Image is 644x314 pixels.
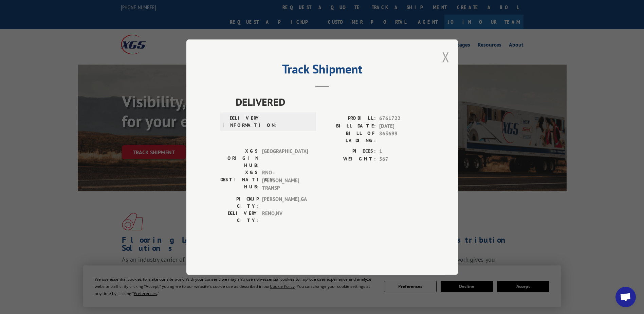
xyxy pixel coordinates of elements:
span: 6761722 [379,115,424,122]
label: XGS DESTINATION HUB: [220,169,259,192]
div: Open chat [615,287,636,307]
label: DELIVERY CITY: [220,209,259,224]
button: Close modal [442,48,449,66]
label: WEIGHT: [322,155,376,163]
span: [PERSON_NAME] , GA [262,195,308,209]
span: 863699 [379,130,424,144]
span: DELIVERED [236,94,424,109]
label: BILL OF LADING: [322,130,376,144]
label: DELIVERY INFORMATION: [222,115,261,129]
h2: Track Shipment [220,64,424,77]
span: RNO - [PERSON_NAME] TRANSP [262,169,308,192]
span: RENO , NV [262,209,308,224]
span: [GEOGRAPHIC_DATA] [262,147,308,169]
span: 1 [379,147,424,155]
label: PIECES: [322,147,376,155]
label: PROBILL: [322,115,376,122]
label: PICKUP CITY: [220,195,259,209]
label: XGS ORIGIN HUB: [220,147,259,169]
span: 567 [379,155,424,163]
span: [DATE] [379,122,424,130]
label: BILL DATE: [322,122,376,130]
